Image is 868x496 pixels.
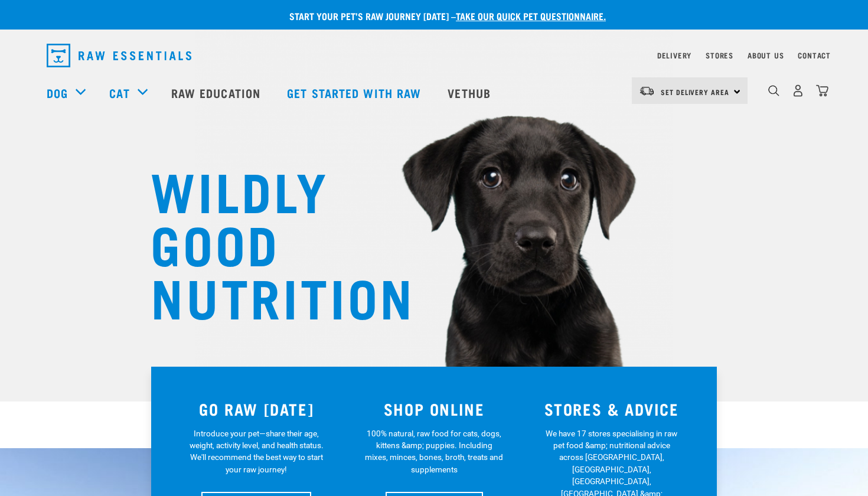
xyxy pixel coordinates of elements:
p: Introduce your pet—share their age, weight, activity level, and health status. We'll recommend th... [187,428,326,476]
img: home-icon-1@2x.png [768,85,779,96]
h1: WILDLY GOOD NUTRITION [151,162,387,322]
p: 100% natural, raw food for cats, dogs, kittens &amp; puppies. Including mixes, minces, bones, bro... [365,428,504,476]
a: Get started with Raw [275,69,436,116]
a: Delivery [657,53,691,57]
nav: dropdown navigation [37,39,831,72]
h3: GO RAW [DATE] [175,400,338,418]
a: Vethub [436,69,505,116]
img: user.png [792,84,804,97]
a: Contact [798,53,831,57]
h3: SHOP ONLINE [353,400,516,418]
a: Dog [47,84,68,102]
a: Cat [109,84,129,102]
span: Set Delivery Area [661,90,729,94]
a: About Us [748,53,784,57]
a: take our quick pet questionnaire. [456,13,606,18]
a: Raw Education [159,69,275,116]
img: van-moving.png [639,86,655,96]
img: Raw Essentials Logo [47,44,191,67]
a: Stores [706,53,733,57]
h3: STORES & ADVICE [530,400,693,418]
img: home-icon@2x.png [816,84,828,97]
